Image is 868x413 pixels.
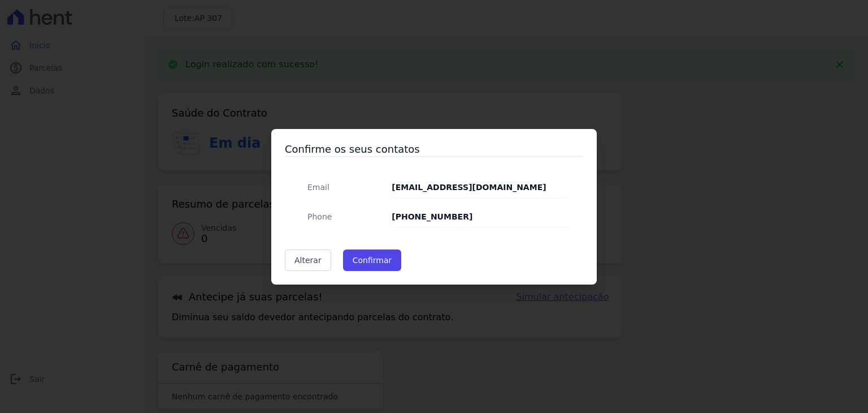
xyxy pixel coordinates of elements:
[285,143,583,156] h3: Confirme os seus contatos
[307,183,329,192] span: translation missing: pt-BR.public.contracts.modal.confirmation.email
[343,249,402,271] button: Confirmar
[392,212,472,221] strong: [PHONE_NUMBER]
[307,212,332,221] span: translation missing: pt-BR.public.contracts.modal.confirmation.phone
[392,183,546,192] strong: [EMAIL_ADDRESS][DOMAIN_NAME]
[285,249,331,271] a: Alterar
